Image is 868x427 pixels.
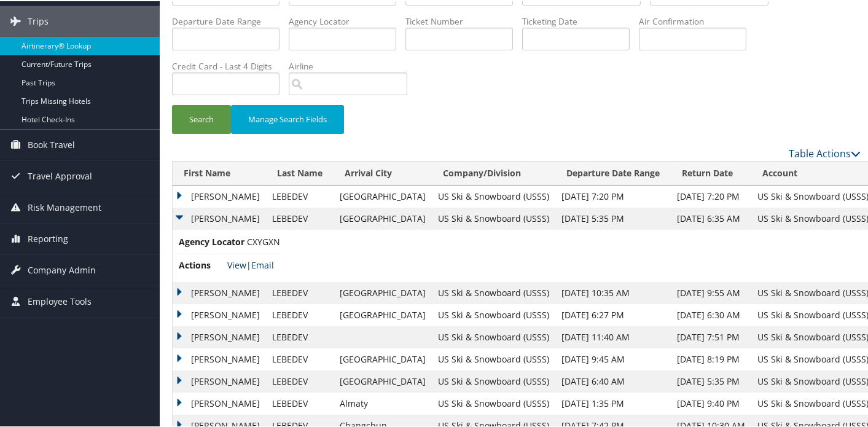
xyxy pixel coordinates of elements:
[266,206,334,229] td: LEBEDEV
[522,14,639,26] label: Ticketing Date
[334,184,432,206] td: [GEOGRAPHIC_DATA]
[671,206,751,229] td: [DATE] 6:35 AM
[555,281,671,303] td: [DATE] 10:35 AM
[432,325,555,347] td: US Ski & Snowboard (USSS)
[266,184,334,206] td: LEBEDEV
[671,281,751,303] td: [DATE] 9:55 AM
[266,160,334,184] th: Last Name: activate to sort column ascending
[28,222,68,253] span: Reporting
[671,184,751,206] td: [DATE] 7:20 PM
[227,258,246,270] a: View
[173,303,266,325] td: [PERSON_NAME]
[432,160,555,184] th: Company/Division
[555,369,671,391] td: [DATE] 6:40 AM
[289,59,416,71] label: Airline
[28,160,92,190] span: Travel Approval
[179,234,244,248] span: Agency Locator
[334,206,432,229] td: [GEOGRAPHIC_DATA]
[555,303,671,325] td: [DATE] 6:27 PM
[334,281,432,303] td: [GEOGRAPHIC_DATA]
[432,281,555,303] td: US Ski & Snowboard (USSS)
[227,258,274,270] span: |
[172,104,231,133] button: Search
[671,325,751,347] td: [DATE] 7:51 PM
[28,5,49,36] span: Trips
[251,258,274,270] a: Email
[231,104,344,133] button: Manage Search Fields
[789,146,861,159] a: Table Actions
[173,369,266,391] td: [PERSON_NAME]
[173,160,266,184] th: First Name: activate to sort column ascending
[671,369,751,391] td: [DATE] 5:35 PM
[266,391,334,413] td: LEBEDEV
[432,206,555,229] td: US Ski & Snowboard (USSS)
[289,14,405,26] label: Agency Locator
[671,160,751,184] th: Return Date: activate to sort column ascending
[173,347,266,369] td: [PERSON_NAME]
[555,347,671,369] td: [DATE] 9:45 AM
[405,14,522,26] label: Ticket Number
[432,391,555,413] td: US Ski & Snowboard (USSS)
[432,184,555,206] td: US Ski & Snowboard (USSS)
[432,369,555,391] td: US Ski & Snowboard (USSS)
[173,184,266,206] td: [PERSON_NAME]
[173,281,266,303] td: [PERSON_NAME]
[172,59,289,71] label: Credit Card - Last 4 Digits
[432,347,555,369] td: US Ski & Snowboard (USSS)
[28,128,75,159] span: Book Travel
[28,285,92,316] span: Employee Tools
[555,206,671,229] td: [DATE] 5:35 PM
[173,391,266,413] td: [PERSON_NAME]
[334,369,432,391] td: [GEOGRAPHIC_DATA]
[173,206,266,229] td: [PERSON_NAME]
[173,325,266,347] td: [PERSON_NAME]
[247,235,280,246] span: CXYGXN
[432,303,555,325] td: US Ski & Snowboard (USSS)
[555,325,671,347] td: [DATE] 11:40 AM
[671,347,751,369] td: [DATE] 8:19 PM
[671,303,751,325] td: [DATE] 6:30 AM
[266,325,334,347] td: LEBEDEV
[639,14,756,26] label: Air Confirmation
[334,303,432,325] td: [GEOGRAPHIC_DATA]
[334,391,432,413] td: Almaty
[28,191,101,222] span: Risk Management
[266,347,334,369] td: LEBEDEV
[179,257,225,271] span: Actions
[555,160,671,184] th: Departure Date Range: activate to sort column ascending
[334,347,432,369] td: [GEOGRAPHIC_DATA]
[266,369,334,391] td: LEBEDEV
[266,303,334,325] td: LEBEDEV
[172,14,289,26] label: Departure Date Range
[555,184,671,206] td: [DATE] 7:20 PM
[266,281,334,303] td: LEBEDEV
[334,160,432,184] th: Arrival City: activate to sort column ascending
[671,391,751,413] td: [DATE] 9:40 PM
[555,391,671,413] td: [DATE] 1:35 PM
[28,254,96,284] span: Company Admin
